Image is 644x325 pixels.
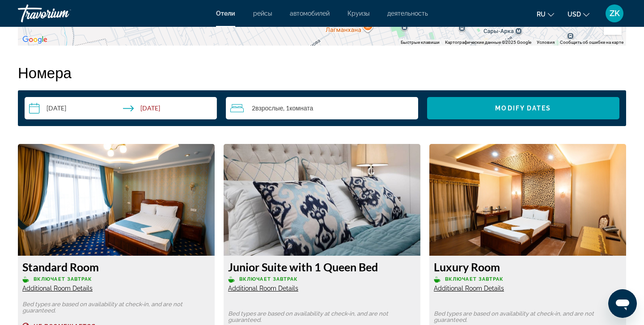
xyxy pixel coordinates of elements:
[434,285,504,292] span: Additional Room Details
[255,104,283,112] span: Взрослые
[537,8,554,21] button: Change language
[22,260,210,274] h3: Standard Room
[290,10,330,17] a: автомобилей
[224,144,420,256] img: c948a370-d50d-4f65-997f-2e9f2d73973c.jpeg
[18,63,626,81] h2: Номера
[603,4,626,23] button: User Menu
[434,311,622,323] p: Bed types are based on availability at check-in, and are not guaranteed.
[568,8,589,21] button: Change currency
[445,276,504,282] span: Включает завтрак
[20,34,50,46] a: Открыть эту область в Google Картах (в новом окне)
[434,260,622,274] h3: Luxury Room
[25,97,217,119] button: Check-in date: Oct 2, 2025 Check-out date: Oct 3, 2025
[253,10,272,17] a: рейсы
[427,97,619,119] button: Modify Dates
[252,105,283,112] span: 2
[20,34,50,46] img: Google
[495,105,551,112] span: Modify Dates
[25,97,619,119] div: Search widget
[289,104,313,112] span: Комната
[228,311,416,323] p: Bed types are based on availability at check-in, and are not guaranteed.
[608,289,637,318] iframe: Кнопка запуска окна обмена сообщениями
[429,144,626,256] img: 95db039f-d073-4663-b82e-72ef39dea332.jpeg
[228,260,416,274] h3: Junior Suite with 1 Queen Bed
[239,276,298,282] span: Включает завтрак
[283,105,313,112] span: , 1
[537,40,555,45] a: Условия (ссылка откроется в новой вкладке)
[216,10,235,17] a: Отели
[537,11,546,18] span: ru
[34,276,93,282] span: Включает завтрак
[22,285,93,292] span: Additional Room Details
[568,11,581,18] span: USD
[347,10,369,17] a: Круизы
[228,285,298,292] span: Additional Room Details
[560,40,623,45] a: Сообщить об ошибке на карте
[610,9,620,18] span: ZK
[18,144,215,256] img: 0a6a05c6-756c-42f7-8ba5-5aa2c2035f1a.jpeg
[226,97,418,119] button: Travelers: 2 adults, 0 children
[387,10,428,17] a: деятельность
[401,39,440,46] button: Быстрые клавиши
[445,40,531,45] span: Картографические данные ©2025 Google
[18,2,107,25] a: Travorium
[22,301,210,314] p: Bed types are based on availability at check-in, and are not guaranteed.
